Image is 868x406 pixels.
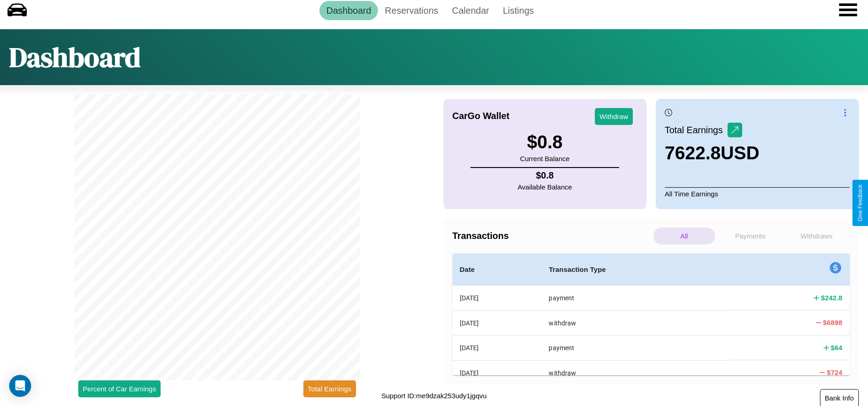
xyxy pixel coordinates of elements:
[520,152,569,165] p: Current Balance
[496,1,541,20] a: Listings
[827,368,842,377] h4: $ 724
[78,380,161,397] button: Percent of Car Earnings
[518,181,572,193] p: Available Balance
[541,360,730,385] th: withdraw
[857,184,863,222] div: Give Feedback
[665,122,728,138] p: Total Earnings
[831,343,843,352] h4: $ 64
[303,380,356,397] button: Total Earnings
[9,38,140,76] h1: Dashboard
[653,227,715,244] p: All
[453,231,651,241] h4: Transactions
[9,375,31,397] div: Open Intercom Messenger
[453,310,542,335] th: [DATE]
[823,318,842,327] h4: $ 6898
[821,293,842,303] h4: $ 242.8
[381,390,486,402] p: Support ID: me9dzak253udy1jgqvu
[786,227,847,244] p: Withdraws
[460,264,534,275] h4: Date
[541,336,730,360] th: payment
[720,227,782,244] p: Payments
[378,1,445,20] a: Reservations
[549,264,723,275] h4: Transaction Type
[541,310,730,335] th: withdraw
[453,360,542,385] th: [DATE]
[518,170,572,181] h4: $ 0.8
[541,286,730,311] th: payment
[665,187,850,200] p: All Time Earnings
[453,286,542,311] th: [DATE]
[453,336,542,360] th: [DATE]
[595,108,633,125] button: Withdraw
[665,143,760,163] h3: 7622.8 USD
[319,1,378,20] a: Dashboard
[453,111,510,121] h4: CarGo Wallet
[520,132,569,152] h3: $ 0.8
[445,1,496,20] a: Calendar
